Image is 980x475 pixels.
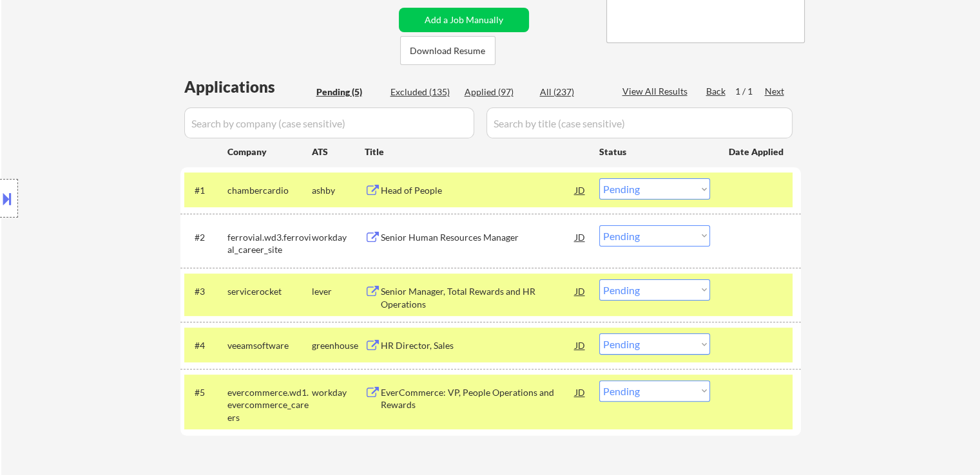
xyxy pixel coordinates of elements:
div: JD [574,178,587,201]
div: servicerocket [227,285,312,298]
div: chambercardio [227,184,312,197]
div: JD [574,225,587,248]
div: JD [574,333,587,357]
div: veeamsoftware [227,339,312,352]
div: Applied (97) [465,86,529,98]
div: Company [227,145,312,158]
div: Pending (5) [316,86,381,98]
div: EverCommerce: VP, People Operations and Rewards [381,386,575,411]
div: Back [706,85,727,98]
div: JD [574,380,587,404]
div: Date Applied [729,145,785,158]
div: All (237) [540,86,604,98]
div: Title [365,145,587,158]
div: Senior Human Resources Manager [381,231,575,244]
div: Excluded (135) [390,86,455,98]
input: Search by company (case sensitive) [184,107,474,138]
div: evercommerce.wd1.evercommerce_careers [227,386,312,424]
div: ATS [312,145,365,158]
div: ferrovial.wd3.ferrovial_career_site [227,231,312,256]
div: Senior Manager, Total Rewards and HR Operations [381,285,575,310]
div: workday [312,231,365,244]
div: 1 / 1 [735,85,765,98]
div: greenhouse [312,339,365,352]
div: JD [574,279,587,303]
div: Applications [184,79,312,95]
button: Add a Job Manually [399,8,529,32]
div: HR Director, Sales [381,339,575,352]
div: Head of People [381,184,575,197]
div: Status [599,140,710,163]
button: Download Resume [400,36,495,65]
div: ashby [312,184,365,197]
input: Search by title (case sensitive) [486,107,793,138]
div: workday [312,386,365,399]
div: #5 [195,386,217,399]
div: lever [312,285,365,298]
div: #4 [195,339,217,352]
div: Next [765,85,785,98]
div: View All Results [622,85,691,98]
